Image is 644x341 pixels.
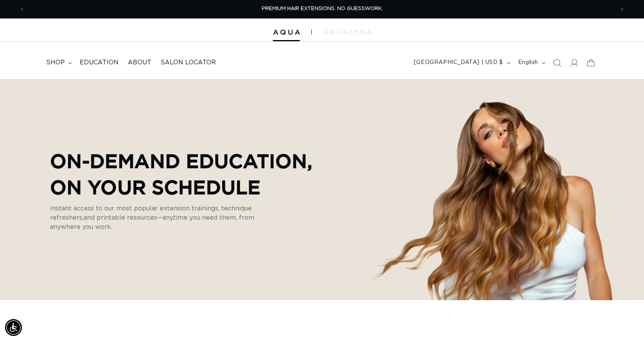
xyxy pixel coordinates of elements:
[606,304,644,341] iframe: Chat Widget
[409,55,514,70] button: [GEOGRAPHIC_DATA] | USD $
[414,59,503,67] span: [GEOGRAPHIC_DATA] | USD $
[323,30,371,34] img: aqualyna.com
[128,59,151,67] span: About
[42,54,75,71] summary: shop
[46,59,65,67] span: shop
[518,59,538,67] span: English
[50,148,312,200] p: On-Demand Education, On Your Schedule
[614,2,631,17] button: Next announcement
[514,55,549,70] button: English
[273,30,300,35] img: Aqua Hair Extensions
[50,204,273,232] p: Instant access to our most popular extension trainings, technique refreshers,and printable resour...
[13,2,30,17] button: Previous announcement
[5,319,22,336] div: Accessibility Menu
[549,54,565,71] summary: Search
[161,59,216,67] span: Salon Locator
[123,54,156,71] a: About
[262,6,383,11] span: PREMIUM HAIR EXTENSIONS. NO GUESSWORK.
[75,54,123,71] a: Education
[156,54,221,71] a: Salon Locator
[80,59,119,67] span: Education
